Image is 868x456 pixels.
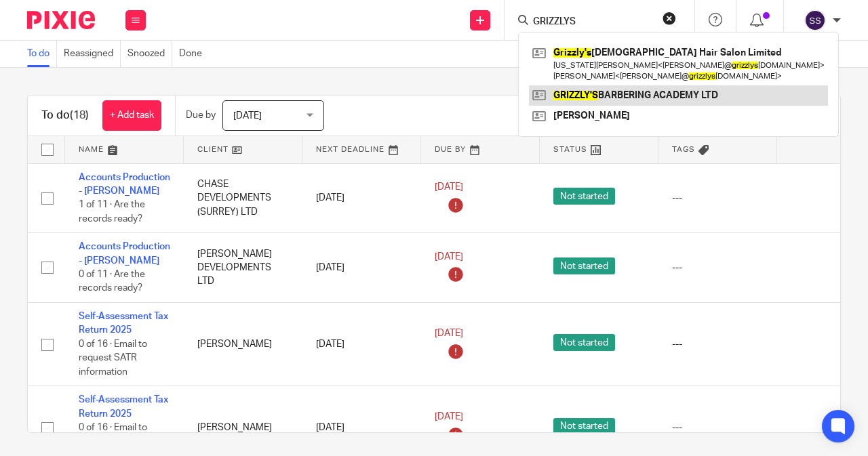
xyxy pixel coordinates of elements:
div: --- [672,261,764,274]
span: Not started [553,418,615,435]
span: Not started [553,334,615,351]
span: (18) [70,110,89,121]
span: 1 of 11 · Are the records ready? [79,200,145,224]
td: [PERSON_NAME] DEVELOPMENTS LTD [184,233,302,303]
span: [DATE] [435,413,463,422]
span: [DATE] [233,111,262,121]
button: Clear [663,12,676,25]
img: svg%3E [804,9,826,31]
td: CHASE DEVELOPMENTS (SURREY) LTD [184,163,302,233]
td: [PERSON_NAME] [184,303,302,386]
span: Not started [553,257,615,274]
div: --- [672,421,764,434]
p: Due by [186,108,216,122]
a: + Add task [102,100,161,131]
span: [DATE] [435,329,463,338]
a: Accounts Production - [PERSON_NAME] [79,173,170,196]
img: Pixie [27,11,95,29]
div: --- [672,337,764,351]
a: Self-Assessment Tax Return 2025 [79,312,168,335]
td: [DATE] [302,303,421,386]
td: [DATE] [302,163,421,233]
td: [DATE] [302,233,421,303]
span: Tags [672,146,695,153]
span: [DATE] [435,252,463,262]
a: Snoozed [127,41,172,67]
h1: To do [41,108,89,123]
span: Not started [553,188,615,205]
span: 0 of 16 · Email to request SATR information [79,339,147,377]
a: Done [179,41,209,67]
a: Self-Assessment Tax Return 2025 [79,395,168,418]
div: --- [672,191,764,205]
span: [DATE] [435,182,463,192]
input: Search [532,16,654,28]
span: 0 of 11 · Are the records ready? [79,270,145,293]
a: Reassigned [64,41,121,67]
a: To do [27,41,57,67]
a: Accounts Production - [PERSON_NAME] [79,242,170,265]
